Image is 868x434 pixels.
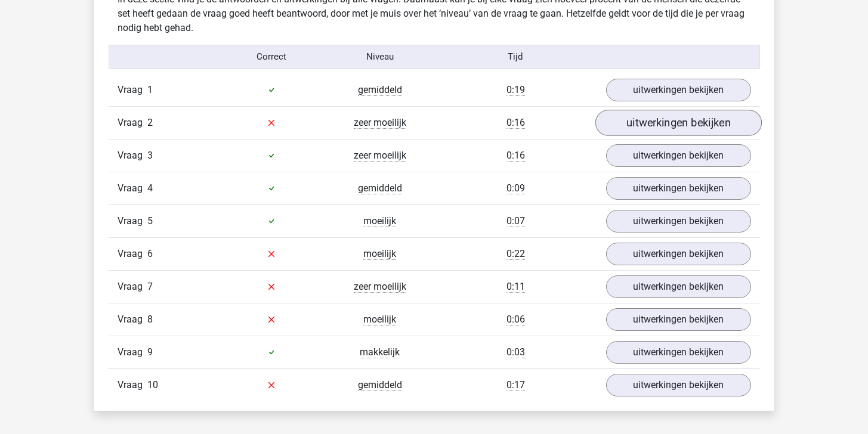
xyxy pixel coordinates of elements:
div: Niveau [326,50,434,64]
span: moeilijk [363,248,396,260]
span: 0:17 [506,379,525,391]
span: 6 [147,248,153,259]
span: Vraag [118,214,147,228]
a: uitwerkingen bekijken [606,144,751,167]
span: moeilijk [363,314,396,325]
span: zeer moeilijk [354,150,406,162]
span: 0:03 [506,346,525,358]
a: uitwerkingen bekijken [606,374,751,396]
span: zeer moeilijk [354,117,406,129]
a: uitwerkingen bekijken [606,243,751,265]
span: zeer moeilijk [354,281,406,293]
span: Vraag [118,312,147,327]
span: Vraag [118,116,147,130]
span: moeilijk [363,215,396,227]
span: gemiddeld [358,84,402,96]
span: 2 [147,117,153,128]
a: uitwerkingen bekijken [606,177,751,200]
span: 1 [147,84,153,95]
span: 8 [147,314,153,325]
div: Correct [217,50,326,64]
span: Vraag [118,378,147,392]
span: 10 [147,379,158,390]
span: 0:22 [506,248,525,260]
span: gemiddeld [358,379,402,391]
span: 0:16 [506,117,525,129]
span: Vraag [118,247,147,261]
a: uitwerkingen bekijken [595,110,761,136]
span: makkelijk [360,346,400,358]
span: 3 [147,150,153,161]
span: 0:19 [506,84,525,96]
span: 0:09 [506,182,525,194]
span: 9 [147,346,153,358]
a: uitwerkingen bekijken [606,79,751,101]
span: Vraag [118,280,147,294]
span: 0:06 [506,314,525,325]
span: gemiddeld [358,182,402,194]
span: Vraag [118,345,147,359]
a: uitwerkingen bekijken [606,275,751,298]
span: Vraag [118,181,147,196]
div: Tijd [434,50,597,64]
span: 7 [147,281,153,292]
span: 4 [147,182,153,194]
span: 0:16 [506,150,525,162]
a: uitwerkingen bekijken [606,341,751,364]
span: Vraag [118,83,147,97]
span: 5 [147,215,153,227]
span: 0:11 [506,281,525,293]
a: uitwerkingen bekijken [606,210,751,232]
span: 0:07 [506,215,525,227]
a: uitwerkingen bekijken [606,308,751,331]
span: Vraag [118,148,147,163]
